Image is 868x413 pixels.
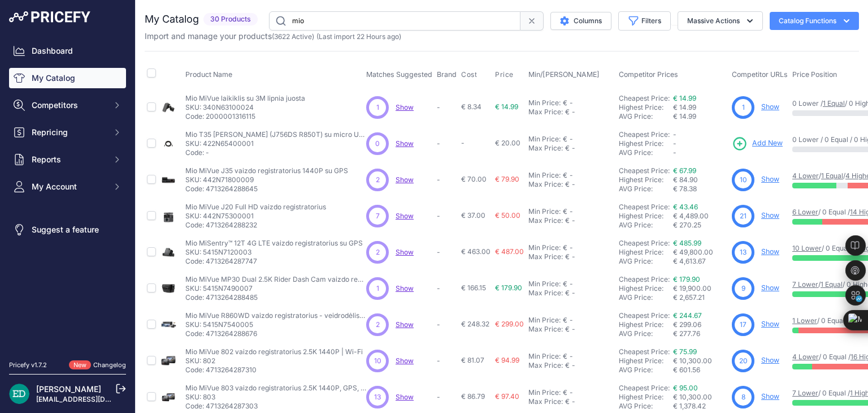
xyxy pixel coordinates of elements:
p: - [437,212,457,221]
p: Mio T35 [PERSON_NAME] (J756DS R850T) su micro USB jungtimi [185,130,366,139]
div: - [567,171,573,180]
span: Show [396,103,414,111]
a: 7 Lower [792,389,818,397]
div: - [570,397,575,406]
a: 10 Lower [792,244,822,252]
p: Mio MiSentry™ 12T 4G LTE vaizdo registratorius su GPS [185,239,363,248]
span: 1 [376,283,379,294]
div: € 277.76 [673,329,727,338]
span: 2 [376,175,380,185]
p: Mio MiVue laikiklis su 3M lipnia juosta [185,94,305,103]
p: Mio MiVue 803 vaizdo registratorius 2.5K 1440P, GPS, Wi-Fi [185,384,366,393]
div: - [570,361,575,370]
div: € [563,352,567,361]
a: Cheapest Price: [619,166,670,175]
a: Show [396,320,414,329]
div: € 270.25 [673,221,727,230]
a: € 67.99 [673,166,696,175]
a: Dashboard [9,41,126,61]
span: Matches Suggested [366,70,432,79]
div: AVG Price: [619,221,673,230]
div: € [563,316,567,325]
span: Competitor Prices [619,70,678,79]
span: Price Position [792,70,837,79]
div: € [563,135,567,144]
a: Show [761,247,779,256]
span: € 10,300.00 [673,356,712,365]
span: € 8.34 [461,102,481,111]
div: AVG Price: [619,257,673,266]
div: € [565,107,570,117]
div: € [565,289,570,298]
a: Cheapest Price: [619,384,670,392]
a: 1 Equal [821,171,843,180]
p: SKU: 442N75300001 [185,212,326,221]
div: - [570,107,575,117]
span: 10 [740,175,747,185]
div: - [570,252,575,261]
a: Add New [732,136,783,152]
span: 8 [741,392,745,402]
span: Show [396,248,414,256]
div: Min Price: [528,352,561,361]
a: Show [396,175,414,184]
div: Min Price: [528,388,561,397]
span: Add New [752,138,783,149]
p: Code: - [185,148,366,157]
a: Show [396,212,414,220]
div: € [565,325,570,334]
p: Mio MiVue R860WD vaizdo registratorius - veidrodėlis, 2.5K, su galine kamera, Wi-Fi, GPS, STARVIS 2 [185,311,366,320]
div: Min Price: [528,98,561,107]
span: Brand [437,70,457,79]
span: 7 [376,211,380,221]
a: Show [761,283,779,292]
a: 1 Equal [823,99,845,107]
div: Max Price: [528,289,563,298]
span: € 14.99 [673,103,696,111]
span: € 4,489.00 [673,212,709,220]
p: - [437,356,457,365]
a: Show [761,175,779,183]
span: € 248.32 [461,320,489,328]
span: € 50.00 [495,211,520,220]
a: Show [761,320,779,328]
a: [PERSON_NAME] [36,384,101,394]
span: € 84.90 [673,175,698,184]
span: Competitor URLs [732,70,788,79]
div: - [567,352,573,361]
span: € 19,900.00 [673,284,711,292]
span: € 49,800.00 [673,248,713,256]
span: € 70.00 [461,175,487,183]
span: - [461,139,465,147]
span: Cost [461,70,477,79]
div: AVG Price: [619,402,673,411]
span: 1 [742,102,745,113]
div: Max Price: [528,107,563,117]
a: Show [761,102,779,111]
span: - [673,130,676,139]
div: Pricefy v1.7.2 [9,360,47,370]
span: - [673,139,676,148]
div: AVG Price: [619,365,673,375]
div: € [565,180,570,189]
span: Repricing [32,127,106,138]
div: Highest Price: [619,320,673,329]
div: € 2,657.21 [673,293,727,302]
div: Min Price: [528,171,561,180]
span: - [673,148,676,157]
div: Max Price: [528,361,563,370]
button: Competitors [9,95,126,115]
span: 21 [740,211,747,221]
span: Competitors [32,100,106,111]
a: Show [761,356,779,364]
p: Code: 2000001316115 [185,112,305,121]
span: ( ) [272,32,314,41]
a: Cheapest Price: [619,311,670,320]
span: 0 [375,139,380,149]
button: Repricing [9,122,126,143]
button: Price [495,70,516,79]
div: € 14.99 [673,112,727,121]
span: 10 [374,356,381,366]
p: - [437,320,457,329]
span: € 94.99 [495,356,519,364]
